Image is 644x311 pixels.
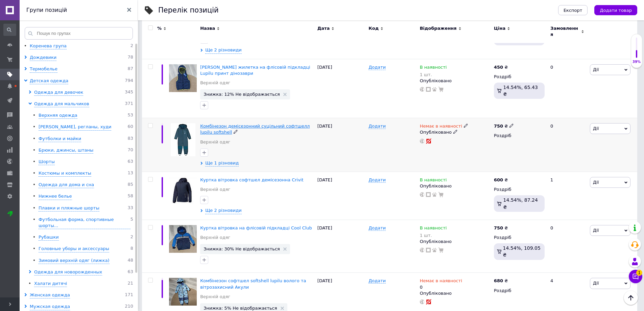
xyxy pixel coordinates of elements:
[125,101,133,107] span: 371
[158,7,219,14] div: Перелік позицій
[624,291,638,305] button: Наверх
[130,234,133,241] span: 2
[420,25,457,31] span: Відображення
[200,294,230,300] a: Верхній одяг
[127,281,133,287] span: 21
[127,193,133,200] span: 58
[200,65,310,76] span: [PERSON_NAME] жилетка на флісовій підкладці Lupilu принт дінозаври
[39,182,94,188] div: Одежда для дома и сна
[546,59,588,118] div: 0
[420,78,491,84] div: Опубліковано
[127,182,133,188] span: 85
[494,177,503,182] b: 600
[420,183,491,189] div: Опубліковано
[25,27,133,40] input: Пошук по групах
[30,66,57,72] div: Термобелье
[558,5,588,15] button: Експорт
[39,246,109,252] div: Головные уборы и аксессуары
[127,205,133,212] span: 33
[368,25,379,31] span: Код
[34,101,89,107] div: Одежда для мальчиков
[127,124,133,130] span: 60
[494,235,545,241] div: Роздріб
[494,74,545,80] div: Роздріб
[130,217,133,229] span: 5
[204,306,277,310] span: Знижка: 5% Не відображається
[205,47,242,53] span: Ще 2 різновиди
[39,205,99,212] div: Плавки и пляжные шорты
[494,65,503,70] b: 450
[200,278,306,289] a: Комбінезон софтшел softshell lupilu волого та вітрозахисний Акули
[127,170,133,177] span: 13
[30,43,67,49] div: Коренева група
[39,170,91,177] div: Костюмы и комплекты
[39,159,55,165] div: Шорты
[39,234,59,241] div: Рубашки
[127,66,133,72] span: 87
[420,129,491,135] div: Опубліковано
[204,92,280,96] span: Знижка: 12% Не відображається
[368,124,386,129] span: Додати
[420,65,447,72] span: В наявності
[593,180,599,185] span: Дії
[636,270,642,276] span: 1
[368,225,386,231] span: Додати
[204,247,280,251] span: Знижка: 30% Не відображається
[200,186,230,193] a: Верхній одяг
[30,304,70,310] div: Мужская одежда
[200,124,310,135] a: Комбінезон демісезонний суцільний софтшелл lupilu softshell
[546,118,588,172] div: 0
[368,65,386,70] span: Додати
[593,126,599,131] span: Дії
[564,8,582,13] span: Експорт
[125,78,133,84] span: 794
[420,278,462,290] div: 0
[34,281,67,287] div: Халати дитячі
[200,235,230,241] a: Верхній одяг
[200,177,303,182] a: Куртка вітровка софтшел демісезонна Crivit
[169,225,197,253] img: Куртка ветровка на флисовой подкладке Cool Club 110 см
[494,133,545,139] div: Роздріб
[629,270,642,283] button: Чат з покупцем1
[205,207,242,214] span: Ще 2 різновиди
[39,258,110,264] div: Зимовий верхній одяг (лижка)
[494,225,503,230] b: 750
[593,67,599,72] span: Дії
[205,160,239,166] span: Ще 1 різновид
[130,43,133,49] span: 2
[127,136,133,142] span: 83
[631,60,642,64] div: 39%
[546,172,588,220] div: 1
[127,159,133,165] span: 63
[169,64,197,92] img: Жилет жилетка на флисовой подкладке Lupilu принт динозавры
[503,197,538,209] span: 14.54%, 87.24 ₴
[169,278,197,306] img: Комбинезон софтшел softshell lupilu влаго- и ветрозащитный Акулы
[200,139,230,145] a: Верхній одяг
[200,225,312,230] span: Куртка вітровка на флісовій підкладці Cool Club
[420,290,491,296] div: Опубліковано
[316,118,367,172] div: [DATE]
[39,124,111,130] div: [PERSON_NAME], регланы, худи
[593,228,599,233] span: Дії
[420,233,447,238] div: 1 шт.
[127,54,133,61] span: 78
[125,304,133,310] span: 210
[420,239,491,245] div: Опубліковано
[127,112,133,119] span: 53
[39,147,93,154] div: Брюки, джинсы, штаны
[316,59,367,118] div: [DATE]
[494,123,514,129] div: ₴
[130,246,133,252] span: 8
[30,78,68,84] div: Детская одежда
[125,292,133,298] span: 171
[503,85,538,97] span: 14.54%, 65.43 ₴
[420,177,447,184] span: В наявності
[34,269,102,275] div: Одежда для новорожденных
[39,112,77,119] div: Верхняя одежда
[503,245,541,258] span: 14.54%, 109.05 ₴
[420,225,447,232] span: В наявності
[39,136,81,142] div: Футболки и майки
